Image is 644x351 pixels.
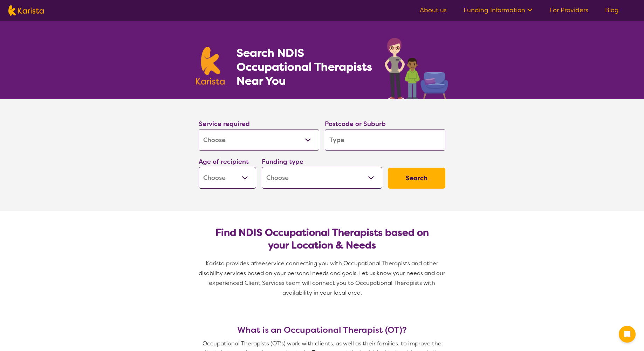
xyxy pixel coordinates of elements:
[204,226,440,252] h2: Find NDIS Occupational Therapists based on your Location & Needs
[385,38,448,99] img: occupational-therapy
[8,5,44,16] img: Karista logo
[199,260,447,296] span: service connecting you with Occupational Therapists and other disability services based on your p...
[254,260,265,267] span: free
[388,168,445,189] button: Search
[196,325,448,335] h3: What is an Occupational Therapist (OT)?
[605,6,619,14] a: Blog
[237,46,373,88] h1: Search NDIS Occupational Therapists Near You
[325,129,445,151] input: Type
[196,47,225,85] img: Karista logo
[199,120,250,128] label: Service required
[199,157,249,166] label: Age of recipient
[206,260,254,267] span: Karista provides a
[420,6,447,14] a: About us
[262,157,303,166] label: Funding type
[464,6,533,14] a: Funding Information
[549,6,588,14] a: For Providers
[325,120,386,128] label: Postcode or Suburb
